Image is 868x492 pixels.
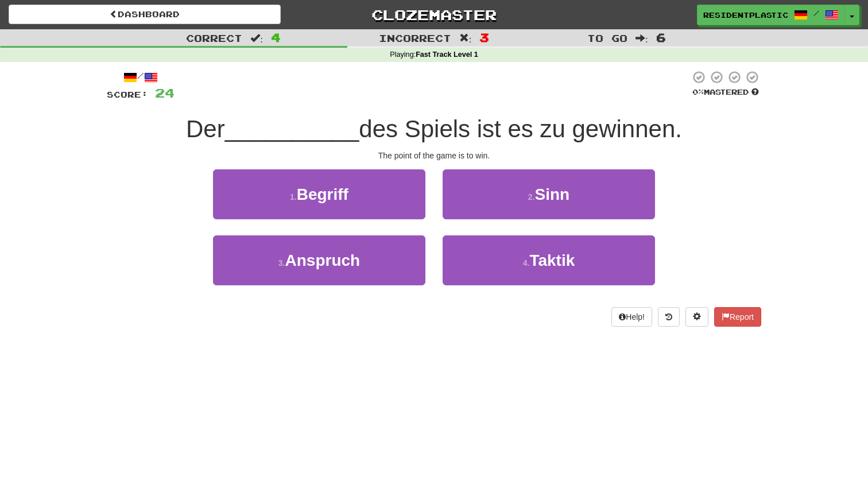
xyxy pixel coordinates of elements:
[443,169,655,219] button: 2.Sinn
[697,5,845,25] a: ResidentPlastic /
[459,33,472,43] span: :
[528,192,535,202] small: 2 .
[535,185,570,203] span: Sinn
[9,5,281,24] a: Dashboard
[635,33,648,43] span: :
[416,51,478,59] strong: Fast Track Level 1
[271,30,281,44] span: 4
[658,307,680,327] button: Round history (alt+y)
[523,258,530,268] small: 4 .
[297,185,348,203] span: Begriff
[479,30,489,44] span: 3
[611,307,652,327] button: Help!
[443,235,655,285] button: 4.Taktik
[278,258,285,268] small: 3 .
[703,10,788,20] span: ResidentPlastic
[107,150,761,161] div: The point of the game is to win.
[155,86,175,100] span: 24
[213,235,425,285] button: 3.Anspruch
[714,307,761,327] button: Report
[359,115,682,142] span: des Spiels ist es zu gewinnen.
[379,32,451,44] span: Incorrect
[813,9,819,17] span: /
[656,30,666,44] span: 6
[107,90,148,99] span: Score:
[290,192,297,202] small: 1 .
[250,33,263,43] span: :
[690,87,761,98] div: Mastered
[213,169,425,219] button: 1.Begriff
[529,251,575,269] span: Taktik
[692,87,704,96] span: 0 %
[107,70,175,84] div: /
[225,115,359,142] span: __________
[587,32,627,44] span: To go
[298,5,570,25] a: Clozemaster
[285,251,361,269] span: Anspruch
[186,32,242,44] span: Correct
[186,115,225,142] span: Der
